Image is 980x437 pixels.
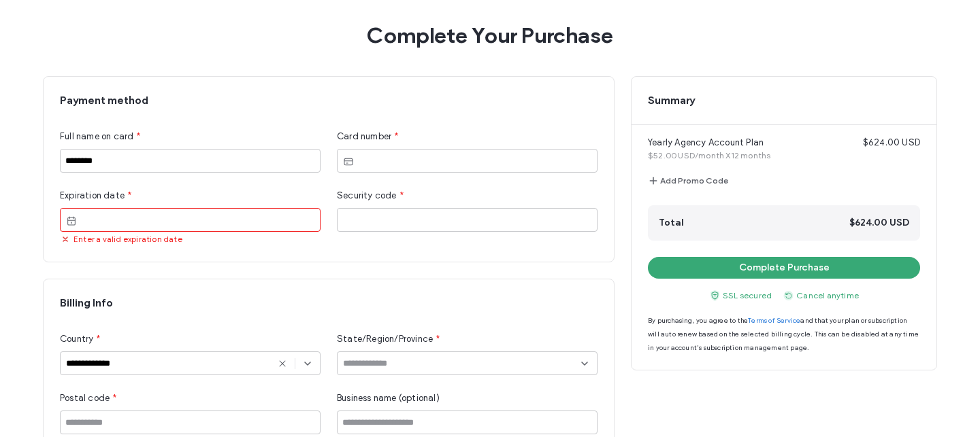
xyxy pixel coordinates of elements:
span: Complete Your Purchase [367,22,613,49]
span: By purchasing, you agree to the and that your plan or subscription will auto renew based on the s... [648,316,919,352]
iframe: Secure card number input frame [359,156,591,167]
a: Terms of Service [748,316,800,325]
span: Enter a valid expiration date [73,233,182,245]
span: Postal code [60,391,110,405]
button: Complete Purchase [648,257,920,279]
iframe: Secure expiration date input frame [82,215,314,226]
span: Card number [337,130,391,143]
span: Security code [337,189,397,203]
span: SSL secured [709,290,772,302]
span: Yearly Agency Account Plan [648,136,847,150]
span: Full name on card [60,130,133,143]
iframe: Secure CVC input frame [343,215,591,226]
span: $52.00 USD/month X12 months [648,150,834,162]
span: State/Region/Province [337,332,433,346]
span: Billing Info [60,296,598,311]
span: Cancel anytime [783,290,859,302]
button: Add Promo Code [648,173,728,189]
span: Summary [632,93,936,108]
span: Country [60,332,93,346]
span: Payment method [60,93,598,108]
span: $624.00 USD [863,136,920,150]
span: $624.00 USD [849,216,909,230]
span: Business name (optional) [337,391,440,405]
span: Expiration date [60,189,125,203]
span: Total [659,216,683,230]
